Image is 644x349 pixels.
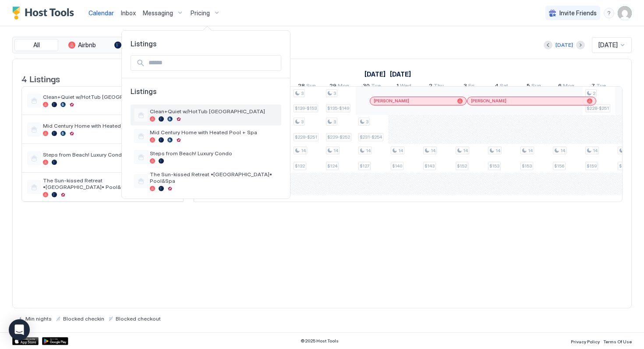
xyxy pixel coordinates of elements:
[150,171,278,184] span: The Sun-kissed Retreat •[GEOGRAPHIC_DATA]• Pool&Spa
[150,129,278,136] span: Mid Century Home with Heated Pool + Spa
[150,108,278,115] span: Clean+Quiet w/HotTub [GEOGRAPHIC_DATA]
[9,319,30,340] div: Open Intercom Messenger
[131,87,281,105] span: Listings
[122,39,290,48] span: Listings
[145,56,281,70] input: Input Field
[150,150,278,157] span: Steps from Beach! Luxury Condo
